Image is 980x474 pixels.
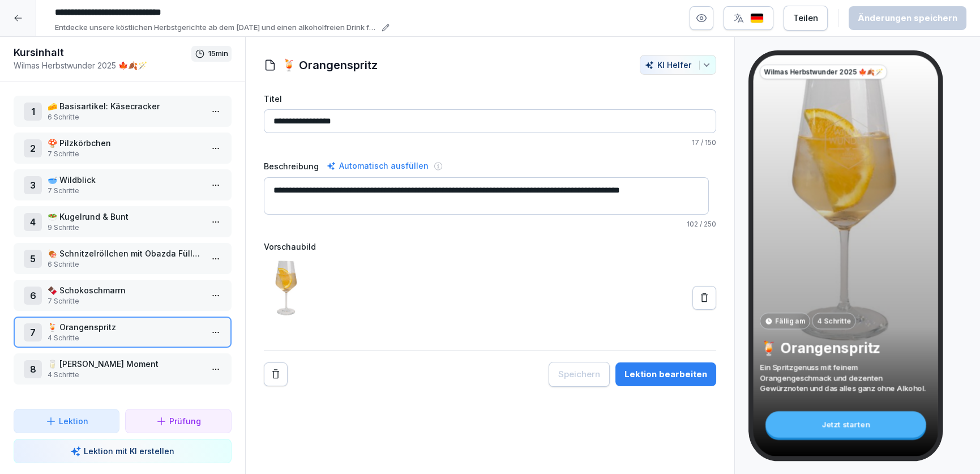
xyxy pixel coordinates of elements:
p: Wilmas Herbstwunder 2025 🍁🍂🪄 [14,59,191,71]
button: Lektion bearbeiten [615,362,716,386]
h1: 🍹 Orangenspritz [282,57,378,74]
img: e9ytbf54edz7bfn95r1dhmqz.png [264,257,309,339]
h1: Kursinhalt [14,46,191,59]
button: Speichern [549,362,610,387]
button: Änderungen speichern [849,6,966,30]
p: 🥛 [PERSON_NAME] Moment [48,358,202,370]
div: 7🍹 Orangenspritz4 Schritte [14,317,232,348]
p: 6 Schritte [48,112,202,122]
button: Lektion [14,409,119,433]
p: 🍹 Orangenspritz [760,339,932,357]
p: 🍖 Schnitzelröllchen mit Obazda Füllung [48,247,202,259]
button: Teilen [784,6,828,31]
span: 102 [687,220,698,228]
img: de.svg [750,13,764,24]
div: Teilen [793,12,818,24]
button: Remove [264,362,288,386]
div: Jetzt starten [765,411,926,438]
p: / 150 [264,138,717,148]
div: 2 [24,139,42,157]
p: 4 Schritte [48,370,202,380]
p: Ein Spritzgenuss mit feinem Orangengeschmack und dezenten Gewürznoten und das alles ganz ohne Alk... [760,362,932,394]
div: 5 [24,250,42,268]
button: Lektion mit KI erstellen [14,439,232,463]
label: Beschreibung [264,160,319,172]
p: 7 Schritte [48,186,202,196]
div: 8 [24,360,42,378]
p: 15 min [208,48,228,59]
p: Lektion [59,415,88,427]
p: 🍄 Pilzkörbchen [48,137,202,149]
div: 8🥛 [PERSON_NAME] Moment4 Schritte [14,353,232,385]
div: Speichern [558,368,600,381]
button: Prüfung [125,409,231,433]
p: Lektion mit KI erstellen [84,445,174,457]
p: 🥣 Wildblick [48,174,202,186]
p: 🥗 Kugelrund & Bunt [48,211,202,223]
div: KI Helfer [645,60,711,70]
button: KI Helfer [640,55,716,75]
div: 1🧀 Basisartikel: Käsecracker6 Schritte [14,96,232,127]
p: Prüfung [169,415,201,427]
p: 6 Schritte [48,259,202,270]
div: 2🍄 Pilzkörbchen7 Schritte [14,133,232,164]
div: 3🥣 Wildblick7 Schritte [14,169,232,200]
div: Automatisch ausfüllen [324,159,431,173]
p: Wilmas Herbstwunder 2025 🍁🍂🪄 [764,67,883,76]
p: 7 Schritte [48,149,202,159]
p: / 250 [264,219,717,229]
div: 7 [24,323,42,341]
p: 7 Schritte [48,296,202,306]
div: Lektion bearbeiten [624,368,707,381]
p: 🍫 Schokoschmarrn [48,284,202,296]
div: 6🍫 Schokoschmarrn7 Schritte [14,280,232,311]
div: Änderungen speichern [858,12,957,24]
div: 4🥗 Kugelrund & Bunt9 Schritte [14,206,232,237]
p: Entdecke unsere köstlichen Herbstgerichte ab dem [DATE] und einen alkoholfreien Drink für den [PE... [55,22,378,33]
p: 4 Schritte [818,316,851,326]
p: 🧀 Basisartikel: Käsecracker [48,100,202,112]
p: 🍹 Orangenspritz [48,321,202,333]
p: Fällig am [776,316,805,326]
div: 4 [24,213,42,231]
div: 6 [24,287,42,305]
label: Vorschaubild [264,241,717,253]
p: 9 Schritte [48,223,202,233]
label: Titel [264,93,717,105]
div: 5🍖 Schnitzelröllchen mit Obazda Füllung6 Schritte [14,243,232,274]
span: 17 [692,138,699,147]
div: 1 [24,103,42,121]
p: 4 Schritte [48,333,202,343]
div: 3 [24,176,42,194]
